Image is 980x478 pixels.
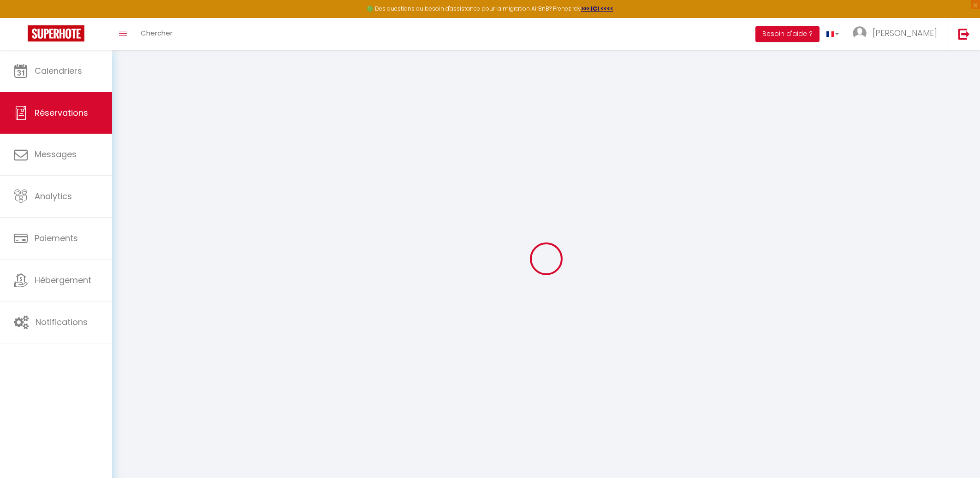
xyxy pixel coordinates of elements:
a: ... [PERSON_NAME] [846,18,949,50]
span: Calendriers [35,65,82,77]
span: Messages [35,148,77,160]
span: [PERSON_NAME] [873,27,937,39]
img: Super Booking [28,25,84,41]
span: Notifications [36,316,88,328]
img: logout [958,28,970,40]
a: >>> ICI <<<< [581,5,613,12]
span: Chercher [141,28,172,38]
span: Réservations [35,107,88,118]
span: Analytics [35,190,72,202]
a: Chercher [134,18,179,50]
button: Besoin d'aide ? [755,26,820,42]
img: ... [853,26,867,40]
span: Hébergement [35,274,91,286]
span: Paiements [35,232,78,244]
